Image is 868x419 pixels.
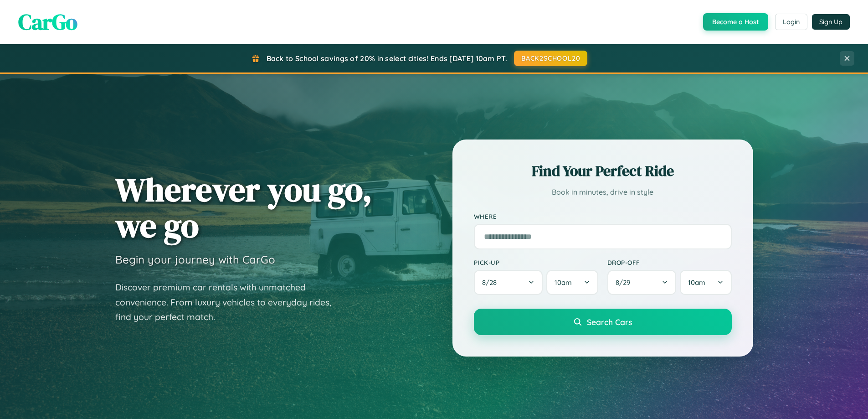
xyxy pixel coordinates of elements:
h2: Find Your Perfect Ride [474,161,732,181]
button: BACK2SCHOOL20 [514,51,587,66]
span: 10am [555,278,572,287]
label: Where [474,212,732,220]
span: 8 / 29 [616,278,635,287]
button: Sign Up [812,14,850,30]
h3: Begin your journey with CarGo [115,253,275,266]
button: Login [775,14,807,30]
button: 8/28 [474,270,543,295]
button: 10am [546,270,598,295]
button: 10am [680,270,731,295]
p: Book in minutes, drive in style [474,186,732,199]
label: Drop-off [607,259,732,266]
span: 8 / 28 [482,278,501,287]
p: Discover premium car rentals with unmatched convenience. From luxury vehicles to everyday rides, ... [115,280,343,325]
span: CarGo [18,7,77,37]
span: 10am [688,278,705,287]
span: Search Cars [587,317,632,327]
button: Become a Host [703,13,768,31]
span: Back to School savings of 20% in select cities! Ends [DATE] 10am PT. [267,54,507,63]
label: Pick-up [474,259,598,266]
button: Search Cars [474,309,732,335]
button: 8/29 [607,270,677,295]
h1: Wherever you go, we go [115,171,372,243]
